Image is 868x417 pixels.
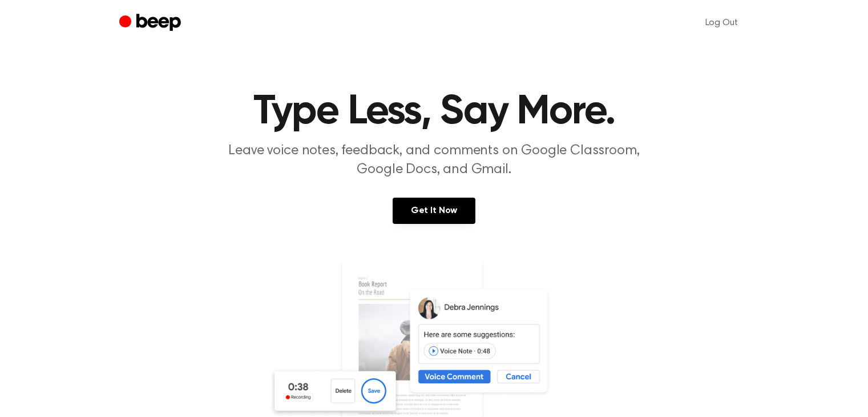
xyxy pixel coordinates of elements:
[215,142,653,179] p: Leave voice notes, feedback, and comments on Google Classroom, Google Docs, and Gmail.
[119,12,184,34] a: Beep
[142,91,726,133] h1: Type Less, Say More.
[694,9,749,37] a: Log Out
[393,198,475,224] a: Get It Now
